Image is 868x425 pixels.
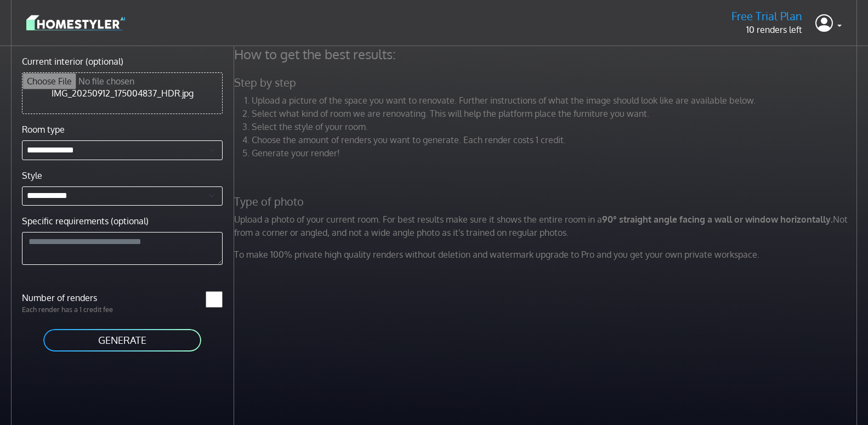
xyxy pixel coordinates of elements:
[22,123,65,136] label: Room type
[22,214,149,228] label: Specific requirements (optional)
[26,13,125,32] img: logo-3de290ba35641baa71223ecac5eacb59cb85b4c7fdf211dc9aaecaaee71ea2f8.svg
[252,146,860,160] li: Generate your render!
[731,9,802,23] h5: Free Trial Plan
[252,94,860,107] li: Upload a picture of the space you want to renovate. Further instructions of what the image should...
[252,107,860,120] li: Select what kind of room we are renovating. This will help the platform place the furniture you w...
[22,55,123,68] label: Current interior (optional)
[228,213,866,239] p: Upload a photo of your current room. For best results make sure it shows the entire room in a Not...
[252,120,860,133] li: Select the style of your room.
[42,328,202,353] button: GENERATE
[228,76,866,89] h5: Step by step
[22,169,42,182] label: Style
[228,195,866,208] h5: Type of photo
[15,304,122,315] p: Each render has a 1 credit fee
[15,291,122,304] label: Number of renders
[731,23,802,36] p: 10 renders left
[228,46,866,63] h4: How to get the best results:
[602,214,833,225] strong: 90° straight angle facing a wall or window horizontally.
[252,133,860,146] li: Choose the amount of renders you want to generate. Each render costs 1 credit.
[228,248,866,261] p: To make 100% private high quality renders without deletion and watermark upgrade to Pro and you g...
